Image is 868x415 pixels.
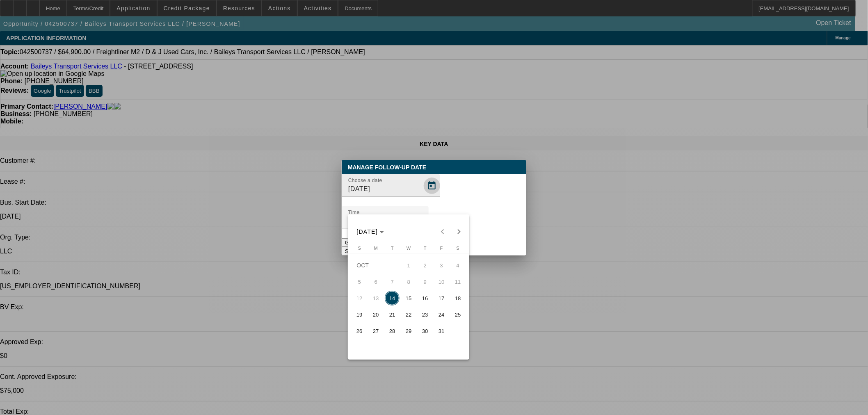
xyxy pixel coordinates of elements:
[352,307,367,322] span: 19
[450,257,466,274] button: October 4, 2025
[384,306,400,323] button: October 21, 2025
[384,290,400,306] button: October 14, 2025
[418,324,432,338] span: 30
[368,274,383,289] span: 6
[401,258,416,273] span: 1
[418,274,432,289] span: 9
[352,274,367,289] span: 5
[407,246,411,251] span: W
[400,323,417,339] button: October 29, 2025
[351,306,368,323] button: October 19, 2025
[401,274,416,289] span: 8
[351,323,368,339] button: October 26, 2025
[354,224,388,239] button: Choose month and year
[352,291,367,306] span: 12
[440,246,443,251] span: F
[391,246,394,251] span: T
[418,307,432,322] span: 23
[368,323,384,339] button: October 27, 2025
[451,223,467,240] button: Next month
[433,323,450,339] button: October 31, 2025
[368,307,383,322] span: 20
[368,274,384,290] button: October 6, 2025
[434,291,449,306] span: 17
[400,257,417,274] button: October 1, 2025
[418,258,432,273] span: 2
[450,274,465,289] span: 11
[368,291,383,306] span: 13
[368,306,384,323] button: October 20, 2025
[385,291,400,306] span: 14
[434,324,449,338] span: 31
[400,274,417,290] button: October 8, 2025
[385,274,400,289] span: 7
[433,290,450,306] button: October 17, 2025
[450,307,465,322] span: 25
[368,324,383,338] span: 27
[434,307,449,322] span: 24
[384,323,400,339] button: October 28, 2025
[401,307,416,322] span: 22
[450,306,466,323] button: October 25, 2025
[433,274,450,290] button: October 10, 2025
[417,290,433,306] button: October 16, 2025
[450,274,466,290] button: October 11, 2025
[433,257,450,274] button: October 3, 2025
[417,274,433,290] button: October 9, 2025
[424,246,427,251] span: T
[352,324,367,338] span: 26
[385,307,400,322] span: 21
[457,246,459,251] span: S
[417,257,433,274] button: October 2, 2025
[351,274,368,290] button: October 5, 2025
[401,291,416,306] span: 15
[357,228,378,235] span: [DATE]
[417,323,433,339] button: October 30, 2025
[400,290,417,306] button: October 15, 2025
[351,290,368,306] button: October 12, 2025
[384,274,400,290] button: October 7, 2025
[401,324,416,338] span: 29
[418,291,432,306] span: 16
[358,246,361,251] span: S
[450,291,465,306] span: 18
[385,324,400,338] span: 28
[434,258,449,273] span: 3
[417,306,433,323] button: October 23, 2025
[351,257,400,274] td: OCT
[400,306,417,323] button: October 22, 2025
[433,306,450,323] button: October 24, 2025
[374,246,378,251] span: M
[450,258,465,273] span: 4
[368,290,384,306] button: October 13, 2025
[450,290,466,306] button: October 18, 2025
[434,274,449,289] span: 10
